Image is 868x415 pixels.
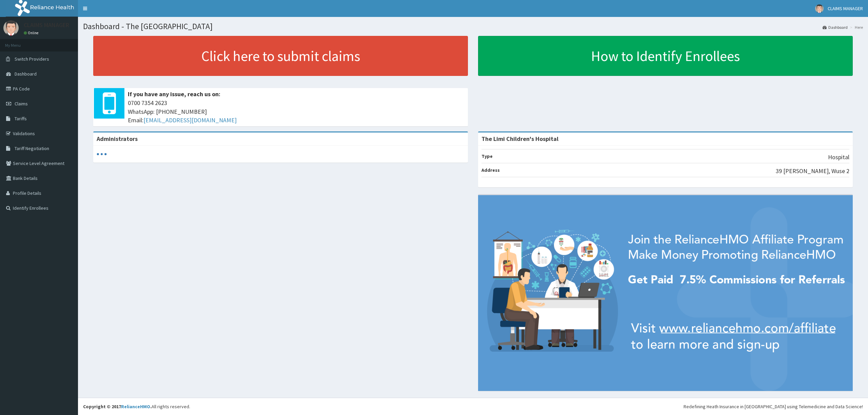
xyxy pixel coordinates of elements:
span: Tariff Negotiation [15,145,49,151]
p: Hospital [828,153,849,162]
a: Dashboard [823,24,848,30]
a: RelianceHMO [121,403,150,410]
a: Online [24,30,40,35]
strong: Copyright © 2017 . [83,403,152,410]
span: 0700 7354 2623 WhatsApp: [PHONE_NUMBER] Email: [128,99,465,125]
b: Type [481,153,493,159]
strong: The Limi Children's Hospital [481,135,558,143]
span: CLAIMS MANAGER [828,5,863,12]
b: If you have any issue, reach us on: [128,90,220,98]
div: Redefining Heath Insurance in [GEOGRAPHIC_DATA] using Telemedicine and Data Science! [684,403,863,410]
a: Click here to submit claims [93,36,468,76]
span: Claims [15,101,28,107]
h1: Dashboard - The [GEOGRAPHIC_DATA] [83,22,863,31]
p: 39 [PERSON_NAME], Wuse 2 [776,167,849,175]
b: Administrators [97,135,138,143]
span: Switch Providers [15,56,49,62]
a: [EMAIL_ADDRESS][DOMAIN_NAME] [143,116,237,124]
span: Dashboard [15,71,37,77]
li: Here [848,24,863,30]
b: Address [481,167,500,173]
span: Tariffs [15,116,27,122]
img: User Image [815,4,824,13]
img: User Image [3,20,19,36]
a: How to Identify Enrollees [478,36,853,76]
footer: All rights reserved. [78,398,868,415]
p: CLAIMS MANAGER [24,22,69,28]
svg: audio-loading [97,149,107,159]
img: provider-team-banner.png [478,195,853,391]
